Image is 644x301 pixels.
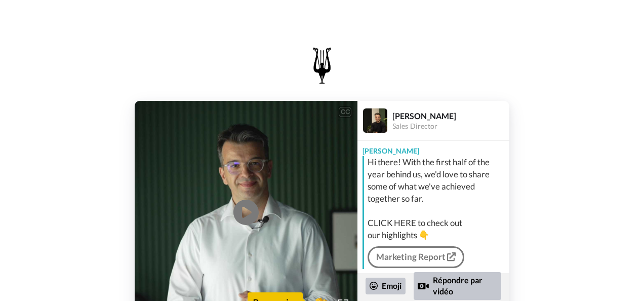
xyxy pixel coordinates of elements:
div: Emoji [366,278,406,294]
div: Hi there! With the first half of the year behind us, we'd love to share some of what we've achiev... [368,156,507,241]
div: Sales Director [392,122,509,131]
div: Répondre par vidéo [414,272,501,300]
div: [PERSON_NAME] [392,111,509,121]
div: CC [339,107,351,117]
img: logo [302,45,342,86]
div: [PERSON_NAME] [357,141,509,156]
a: Marketing Report [368,246,464,268]
img: Profile Image [363,108,387,133]
div: Reply by Video [418,280,429,292]
img: message.svg [411,273,456,293]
